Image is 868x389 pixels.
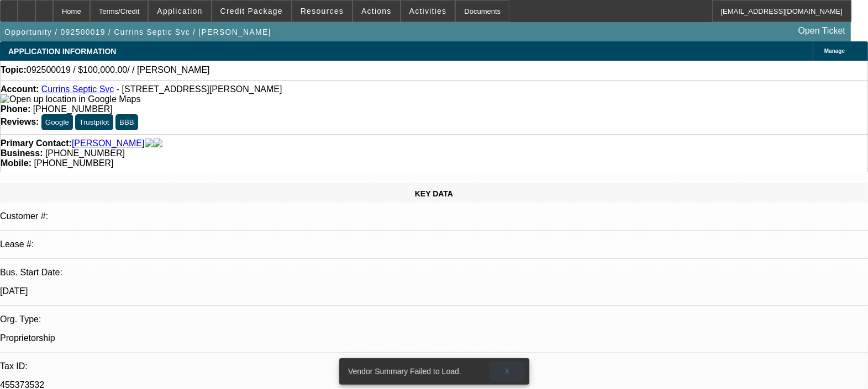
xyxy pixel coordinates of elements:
span: Resources [301,7,344,15]
span: Opportunity / 092500019 / Currins Septic Svc / [PERSON_NAME] [4,28,271,36]
span: [PHONE_NUMBER] [34,158,113,168]
a: Currins Septic Svc [41,84,114,94]
button: Google [41,114,73,130]
span: Activities [409,7,447,15]
strong: Account: [1,84,39,94]
button: Resources [292,1,352,22]
button: Credit Package [212,1,291,22]
button: Trustpilot [75,114,113,130]
button: Actions [353,1,400,22]
span: X [504,367,510,376]
a: [PERSON_NAME] [72,138,145,148]
img: facebook-icon.png [145,138,154,148]
button: Application [149,1,211,22]
span: [PHONE_NUMBER] [45,148,125,158]
button: BBB [115,114,138,130]
span: [PHONE_NUMBER] [33,104,113,114]
strong: Primary Contact: [1,138,72,148]
strong: Mobile: [1,158,31,168]
span: Application [157,7,202,15]
button: Activities [401,1,455,22]
strong: Business: [1,148,43,158]
span: Actions [361,7,392,15]
strong: Topic: [1,65,27,75]
strong: Reviews: [1,117,39,126]
span: 092500019 / $100,000.00/ / [PERSON_NAME] [27,65,210,75]
img: Open up location in Google Maps [1,94,140,104]
span: APPLICATION INFORMATION [8,47,116,56]
a: View Google Maps [1,94,140,104]
div: Vendor Summary Failed to Load. [339,358,490,385]
a: Open Ticket [794,22,850,40]
strong: Phone: [1,104,30,114]
span: - [STREET_ADDRESS][PERSON_NAME] [117,84,282,94]
span: Credit Package [220,7,283,15]
button: X [490,361,525,381]
span: KEY DATA [415,189,453,198]
span: Manage [824,48,845,54]
img: linkedin-icon.png [154,138,162,148]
